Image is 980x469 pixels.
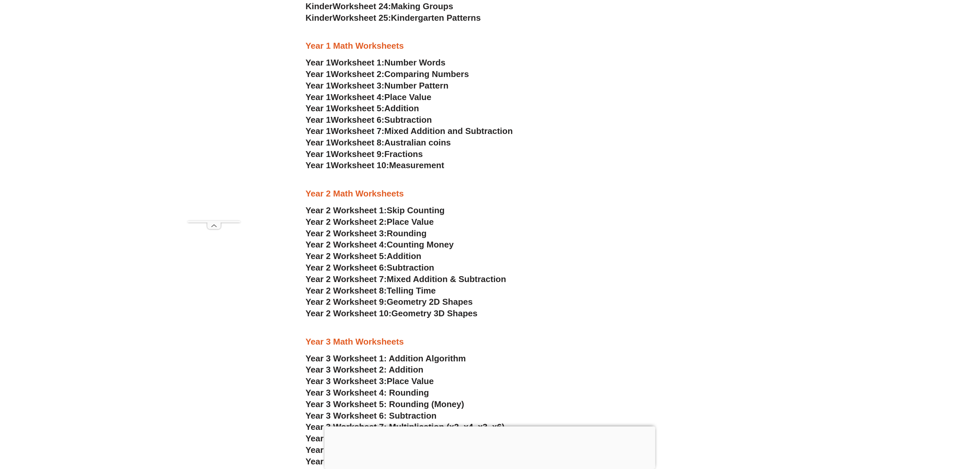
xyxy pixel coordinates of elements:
span: Comparing Numbers [384,69,469,79]
span: Geometry 2D Shapes [387,297,473,307]
a: Year 2 Worksheet 6:Subtraction [306,263,434,273]
span: Kinder [306,13,333,23]
span: Year 2 Worksheet 1: [306,205,387,215]
span: Year 2 Worksheet 9: [306,297,387,307]
a: Year 2 Worksheet 5:Addition [306,251,422,261]
a: Year 2 Worksheet 2:Place Value [306,217,434,227]
span: Mixed Addition & Subtraction [387,274,506,284]
a: Year 1Worksheet 6:Subtraction [306,115,432,125]
a: Year 2 Worksheet 7:Mixed Addition & Subtraction [306,274,506,284]
span: Worksheet 5: [331,103,385,113]
a: Year 1Worksheet 5:Addition [306,103,419,113]
span: Worksheet 1: [331,58,385,67]
span: Skip Counting [387,205,445,215]
a: Year 1Worksheet 10:Measurement [306,160,444,170]
span: Making Groups [391,1,453,11]
span: Rounding [387,228,427,238]
span: Worksheet 7: [331,126,385,136]
span: Measurement [389,160,445,170]
a: Year 3 Worksheet 8: Multiplication(x5, x7, x8, x9) [306,433,502,443]
a: Year 1Worksheet 1:Number Words [306,58,446,67]
h3: Year 2 Math Worksheets [306,188,674,199]
span: Year 3 Worksheet 3: [306,376,387,386]
a: Year 2 Worksheet 8:Telling Time [306,286,436,296]
span: Number Words [384,58,446,67]
span: Mixed Addition and Subtraction [384,126,513,136]
iframe: Advertisement [188,23,240,221]
a: Year 3 Worksheet 2: Addition [306,365,423,375]
span: Place Value [387,217,434,227]
span: Year 2 Worksheet 10: [306,308,392,318]
a: Year 1Worksheet 9:Fractions [306,149,423,159]
span: Place Value [384,92,431,102]
a: Year 1Worksheet 3:Number Pattern [306,81,449,91]
a: Year 2 Worksheet 3:Rounding [306,228,427,238]
span: Addition [384,103,419,113]
span: Geometry 3D Shapes [392,308,477,318]
a: Year 3 Worksheet 1: Addition Algorithm [306,353,466,363]
a: Year 3 Worksheet 4: Rounding [306,388,429,398]
span: Year 2 Worksheet 4: [306,240,387,249]
a: Year 1Worksheet 7:Mixed Addition and Subtraction [306,126,513,136]
span: Year 2 Worksheet 5: [306,251,387,261]
span: Number Pattern [384,81,449,91]
span: Year 2 Worksheet 2: [306,217,387,227]
span: Year 3 Worksheet 8: Multiplication [306,433,444,443]
span: Fractions [384,149,423,159]
span: Place Value [387,376,434,386]
h3: Year 3 Math Worksheets [306,336,674,348]
a: Year 2 Worksheet 1:Skip Counting [306,205,445,215]
span: Counting Money [387,240,454,249]
a: Year 1Worksheet 2:Comparing Numbers [306,69,469,79]
iframe: Chat Widget [871,395,980,469]
span: Addition [387,251,422,261]
span: Worksheet 24: [333,1,391,11]
span: Kinder [306,1,333,11]
a: Year 3 Worksheet 3:Place Value [306,376,434,386]
span: Worksheet 6: [331,115,385,125]
a: Year 1Worksheet 4:Place Value [306,92,431,102]
span: Subtraction [384,115,432,125]
span: Telling Time [387,286,436,296]
span: Worksheet 10: [331,160,389,170]
a: Year 3 Worksheet 5: Rounding (Money) [306,399,464,409]
a: Year 1Worksheet 8:Australian coins [306,138,451,147]
span: Year 2 Worksheet 7: [306,274,387,284]
span: Worksheet 9: [331,149,385,159]
h3: Year 1 Math Worksheets [306,40,674,52]
span: Worksheet 2: [331,69,385,79]
span: Worksheet 25: [333,13,391,23]
span: Year 2 Worksheet 8: [306,286,387,296]
a: Year 2 Worksheet 4:Counting Money [306,240,454,249]
span: Year 2 Worksheet 6: [306,263,387,273]
a: Year 3 Worksheet 7: Multiplication (x2, x4, x3, x6) [306,422,505,432]
span: Subtraction [387,263,434,273]
span: Worksheet 4: [331,92,385,102]
a: Year 3 Worksheet 9: Skip Counting (Part 1) [306,445,479,455]
span: Australian coins [384,138,451,147]
iframe: Advertisement [325,427,656,467]
a: Year 2 Worksheet 10:Geometry 3D Shapes [306,308,477,318]
a: Year 2 Worksheet 9:Geometry 2D Shapes [306,297,473,307]
span: Year 2 Worksheet 3: [306,228,387,238]
span: Kindergarten Patterns [391,13,481,23]
span: Worksheet 8: [331,138,385,147]
a: Year 3 Worksheet 6: Subtraction [306,411,437,421]
a: Year 3 Worksheet 10: Skip Counting (Part 2) [306,456,484,466]
span: Worksheet 3: [331,81,385,91]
